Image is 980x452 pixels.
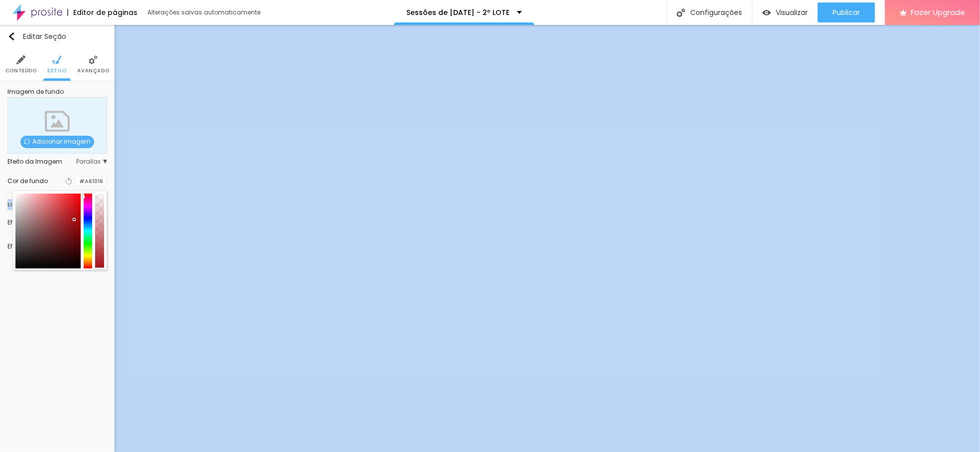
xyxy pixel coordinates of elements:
span: Visualizar [776,8,808,16]
div: Alterações salvas automaticamente [147,9,262,15]
p: Sessões de [DATE] - 2º LOTE [406,9,509,16]
span: Estilo [47,68,67,73]
img: Icone [16,55,25,64]
img: Icone [7,32,15,40]
img: Icone [24,139,30,145]
div: Editar Seção [7,32,66,40]
img: Icone [52,55,61,64]
div: Efeito inferior [7,243,45,249]
div: Efeito superior [7,220,49,226]
div: Efeitos de fundo [7,193,107,211]
span: Publicar [833,8,860,16]
div: Cor de fundo [7,178,48,184]
div: Efeito da Imagem [7,159,76,165]
button: Visualizar [752,2,818,22]
div: Efeitos de fundo [7,199,60,210]
span: Adicionar imagem [20,136,94,148]
div: Editor de páginas [67,9,137,16]
iframe: Editor [115,25,980,452]
img: Icone [89,55,98,64]
span: Fazer Upgrade [911,8,965,16]
button: Publicar [818,2,875,22]
img: view-1.svg [762,8,771,17]
span: Conteúdo [5,68,37,73]
div: Imagem de fundo [7,89,107,95]
img: Icone [677,8,685,17]
span: Parallax [76,159,107,165]
span: Avançado [77,68,109,73]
